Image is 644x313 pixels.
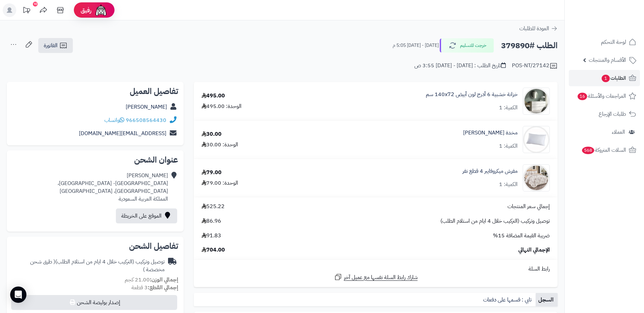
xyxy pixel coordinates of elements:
div: رابط السلة [196,265,555,273]
span: ( طرق شحن مخصصة ) [30,258,165,274]
a: واتساب [104,116,124,124]
span: المراجعات والأسئلة [577,91,626,101]
img: 1703426873-pillow-90x90.png [523,126,549,153]
div: توصيل وتركيب (التركيب خلال 4 ايام من استلام الطلب) [12,258,165,274]
span: شارك رابط السلة نفسها مع عميل آخر [344,274,418,281]
a: 966508564430 [126,116,166,124]
div: 495.00 [202,92,225,100]
span: الفاتورة [44,41,58,50]
a: تابي : قسمها على دفعات [480,293,536,307]
div: تاريخ الطلب : [DATE] - [DATE] 3:55 ص [414,62,506,70]
button: خرجت للتسليم [440,38,494,53]
div: Open Intercom Messenger [10,287,26,303]
strong: إجمالي الوزن: [150,276,178,284]
a: الفاتورة [38,38,73,53]
span: 568 [582,147,595,154]
a: [PERSON_NAME] [126,103,167,111]
a: الموقع على الخريطة [116,208,177,223]
a: العودة للطلبات [519,24,558,33]
div: الوحدة: 30.00 [202,141,238,149]
span: العملاء [612,127,625,137]
span: إجمالي سعر المنتجات [507,203,550,210]
small: [DATE] - [DATE] 5:05 م [393,42,439,49]
span: 16 [578,93,587,100]
span: الإجمالي النهائي [518,246,550,254]
a: تحديثات المنصة [18,3,35,19]
div: [PERSON_NAME] [GEOGRAPHIC_DATA]- [GEOGRAPHIC_DATA]، [GEOGRAPHIC_DATA]، [GEOGRAPHIC_DATA] المملكة ... [58,172,168,203]
strong: إجمالي القطع: [148,283,178,292]
span: لوحة التحكم [601,37,626,47]
span: 1 [602,75,610,82]
span: طلبات الإرجاع [599,109,626,119]
a: شارك رابط السلة نفسها مع عميل آخر [334,273,418,281]
span: ضريبة القيمة المضافة 15% [493,232,550,240]
div: الكمية: 1 [499,181,518,188]
img: ai-face.png [94,3,108,17]
div: الكمية: 1 [499,104,518,112]
div: 30.00 [202,130,222,138]
div: 79.00 [202,169,222,177]
img: 1746709299-1702541934053-68567865785768-1000x1000-90x90.jpg [523,88,549,115]
img: logo-2.png [598,17,638,31]
div: الوحدة: 79.00 [202,179,238,187]
h2: الطلب #379890 [501,39,558,53]
a: خزانة خشبية 6 أدرج لون أبيض 140x72 سم [426,91,518,98]
a: مخدة [PERSON_NAME] [463,129,518,137]
span: توصيل وتركيب (التركيب خلال 4 ايام من استلام الطلب) [440,217,550,225]
span: رفيق [81,6,91,14]
span: السلات المتروكة [581,145,626,155]
h2: تفاصيل العميل [12,87,178,95]
a: مفرش ميكروفايبر 4 قطع نفر [462,167,518,175]
small: 21.00 كجم [125,276,178,284]
span: الأقسام والمنتجات [589,55,626,65]
div: الكمية: 1 [499,142,518,150]
div: POS-NT/27142 [512,62,558,70]
a: العملاء [569,124,640,140]
a: لوحة التحكم [569,34,640,50]
span: 91.83 [202,232,221,240]
a: [EMAIL_ADDRESS][DOMAIN_NAME] [79,129,166,137]
h2: عنوان الشحن [12,156,178,164]
a: السلات المتروكة568 [569,142,640,158]
div: 10 [33,2,38,6]
span: 704.00 [202,246,225,254]
button: إصدار بوليصة الشحن [11,295,177,310]
div: الوحدة: 495.00 [202,103,242,110]
a: المراجعات والأسئلة16 [569,88,640,104]
span: العودة للطلبات [519,24,549,33]
a: الطلبات1 [569,70,640,86]
a: طلبات الإرجاع [569,106,640,122]
small: 3 قطعة [131,283,178,292]
a: السجل [536,293,558,307]
img: 1752753090-10-90x90.jpg [523,164,549,191]
span: 86.96 [202,217,221,225]
h2: تفاصيل الشحن [12,242,178,250]
span: 525.22 [202,203,225,210]
span: الطلبات [601,73,626,83]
